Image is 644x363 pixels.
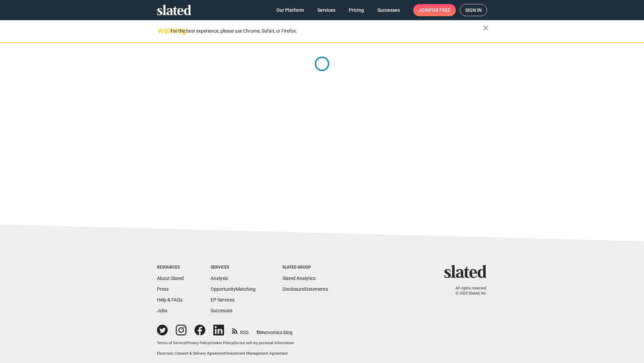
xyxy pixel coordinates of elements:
[448,286,487,296] p: All rights reserved. © 2025 Slated, Inc.
[413,4,456,16] a: Joinfor free
[157,286,169,292] a: Press
[312,4,341,16] a: Services
[157,351,225,356] a: Electronic Consent & Delivery Agreement
[271,4,309,16] a: Our Platform
[460,4,487,16] a: Sign in
[276,4,304,16] span: Our Platform
[282,265,328,270] div: Slated Group
[257,324,292,336] a: filmonomics blog
[211,286,256,292] a: OpportunityMatching
[211,276,228,281] a: Analysis
[349,4,364,16] span: Pricing
[233,341,234,345] span: |
[226,351,288,356] a: Investment Management Agreement
[210,341,211,345] span: |
[419,4,450,16] span: Join
[282,276,316,281] a: Slated Analytics
[157,265,184,270] div: Resources
[157,297,182,302] a: Help & FAQs
[232,325,249,336] a: RSS
[211,297,234,302] a: EP Services
[377,4,400,16] span: Successes
[317,4,335,16] span: Services
[158,27,166,35] mat-icon: warning
[465,4,482,16] span: Sign in
[482,24,490,32] mat-icon: close
[186,341,210,345] a: Privacy Policy
[234,341,294,346] button: Do not sell my personal information
[211,308,232,313] a: Successes
[185,341,186,345] span: |
[211,265,256,270] div: Services
[429,4,450,16] span: for free
[343,4,369,16] a: Pricing
[157,341,185,345] a: Terms of Service
[157,308,167,313] a: Jobs
[282,286,328,292] a: DisclosureStatements
[372,4,405,16] a: Successes
[225,351,226,356] span: |
[211,341,233,345] a: Cookie Policy
[257,330,265,335] span: film
[157,276,184,281] a: About Slated
[170,27,483,36] div: For the best experience, please use Chrome, Safari, or Firefox.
